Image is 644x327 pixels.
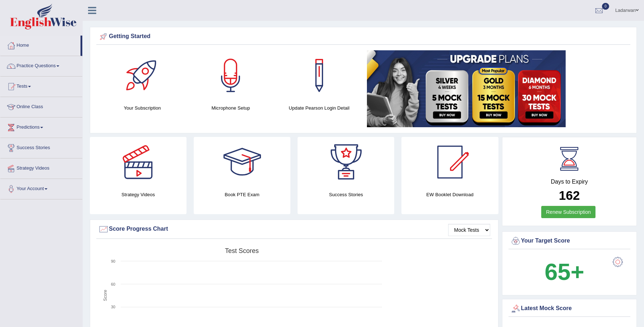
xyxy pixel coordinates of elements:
[0,118,82,135] a: Predictions
[367,50,566,127] img: small5.jpg
[0,36,80,54] a: Home
[0,179,82,197] a: Your Account
[103,290,108,301] tspan: Score
[194,191,290,198] h4: Book PTE Exam
[111,259,115,263] text: 90
[279,104,360,112] h4: Update Pearson Login Detail
[111,305,115,309] text: 30
[90,191,187,198] h4: Strategy Videos
[225,247,259,254] tspan: Test scores
[0,158,82,176] a: Strategy Videos
[510,236,629,247] div: Your Target Score
[541,206,595,218] a: Renew Subscription
[602,3,609,10] span: 0
[510,179,629,185] h4: Days to Expiry
[111,282,115,286] text: 60
[0,56,82,74] a: Practice Questions
[510,303,629,314] div: Latest Mock Score
[544,259,584,285] b: 65+
[0,138,82,156] a: Success Stories
[559,188,580,202] b: 162
[298,191,394,198] h4: Success Stories
[98,31,629,42] div: Getting Started
[0,77,82,95] a: Tests
[98,224,490,235] div: Score Progress Chart
[401,191,498,198] h4: EW Booklet Download
[102,104,183,112] h4: Your Subscription
[190,104,271,112] h4: Microphone Setup
[0,97,82,115] a: Online Class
